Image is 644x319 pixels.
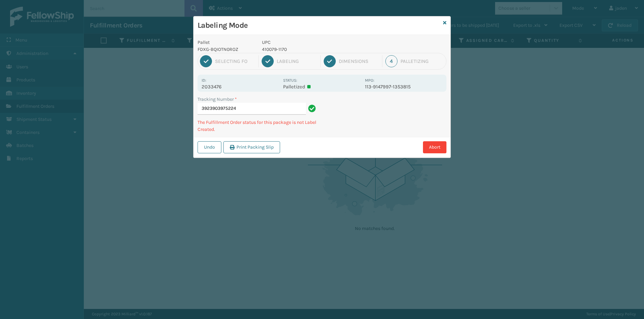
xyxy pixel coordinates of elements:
[262,46,361,53] p: 410079-1170
[423,141,446,153] button: Abort
[324,55,336,67] div: 3
[198,39,254,46] p: Pallet
[400,58,444,64] div: Palletizing
[339,58,379,64] div: Dimensions
[215,58,255,64] div: Selecting FO
[223,141,280,153] button: Print Packing Slip
[198,141,221,153] button: Undo
[200,55,212,67] div: 1
[198,96,237,103] label: Tracking Number
[198,119,318,133] p: The Fulfillment Order status for this package is not Label Created.
[262,55,274,67] div: 2
[365,78,374,83] label: MPO:
[385,55,397,67] div: 4
[277,58,317,64] div: Labeling
[262,39,361,46] p: UPC
[365,84,442,90] p: 113-9147997-1353815
[202,84,279,90] p: 2033476
[198,20,440,30] h3: Labeling Mode
[283,78,297,83] label: Status:
[202,78,206,83] label: Id:
[283,84,361,90] p: Palletized
[198,46,254,53] p: FDXG-BQIOTN0ROZ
